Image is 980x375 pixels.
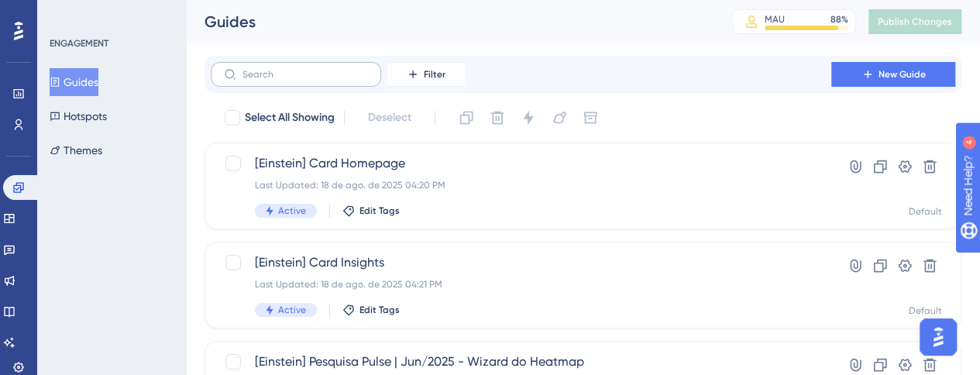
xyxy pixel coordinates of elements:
[50,68,98,96] button: Guides
[359,205,400,217] span: Edit Tags
[831,62,955,87] button: New Guide
[342,304,400,316] button: Edit Tags
[50,37,108,50] div: ENGAGEMENT
[368,108,411,127] span: Deselect
[909,304,942,317] div: Default
[354,104,425,132] button: Deselect
[359,304,400,316] span: Edit Tags
[242,69,368,80] input: Search
[255,253,787,272] span: [Einstein] Card Insights
[255,154,787,173] span: [Einstein] Card Homepage
[879,68,926,81] span: New Guide
[878,15,952,28] span: Publish Changes
[36,4,97,22] span: Need Help?
[255,278,787,291] div: Last Updated: 18 de ago. de 2025 04:21 PM
[245,108,335,127] span: Select All Showing
[50,102,107,130] button: Hotspots
[915,314,961,360] iframe: UserGuiding AI Assistant Launcher
[205,11,693,33] div: Guides
[108,8,112,20] div: 4
[255,179,787,191] div: Last Updated: 18 de ago. de 2025 04:20 PM
[868,9,961,34] button: Publish Changes
[342,205,400,217] button: Edit Tags
[830,13,848,26] div: 88 %
[278,205,306,217] span: Active
[909,205,942,218] div: Default
[278,304,306,316] span: Active
[255,353,787,371] span: [Einstein] Pesquisa Pulse | Jun/2025 - Wizard do Heatmap
[765,13,785,26] div: MAU
[424,68,445,81] span: Filter
[387,62,465,87] button: Filter
[50,136,102,164] button: Themes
